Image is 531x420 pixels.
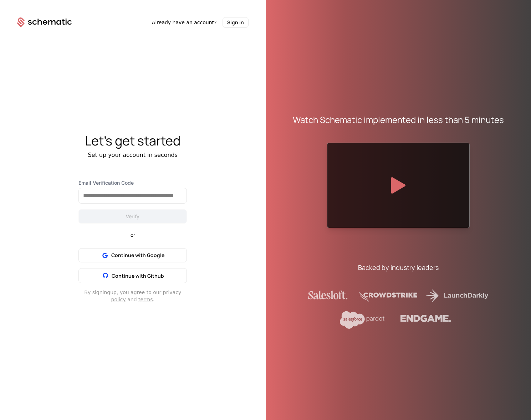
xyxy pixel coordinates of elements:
[78,268,187,283] button: Continue with Github
[111,252,164,259] span: Continue with Google
[78,289,187,303] div: By signing up , you agree to our privacy and .
[78,248,187,262] button: Continue with Google
[111,297,126,302] a: policy
[152,19,217,26] span: Already have an account?
[293,114,504,126] div: Watch Schematic implemented in less than 5 minutes
[358,262,439,272] div: Backed by industry leaders
[223,17,249,28] button: Sign in
[112,272,164,279] span: Continue with Github
[125,232,141,237] span: or
[78,179,187,186] label: Email Verification Code
[138,297,153,302] a: terms
[78,209,187,224] button: Verify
